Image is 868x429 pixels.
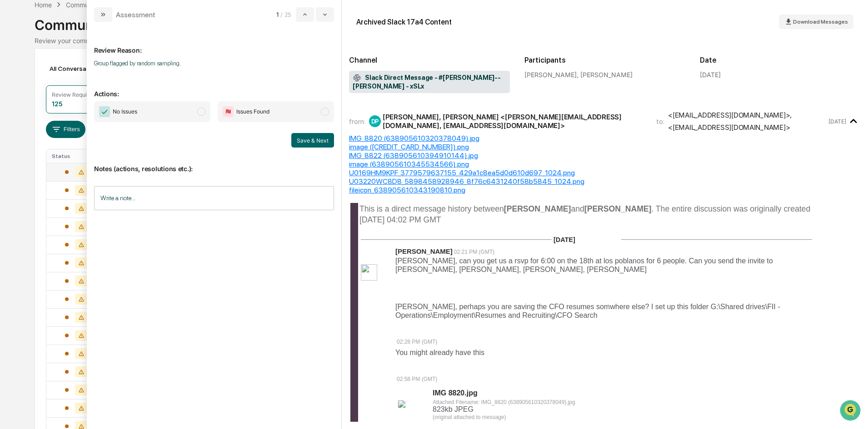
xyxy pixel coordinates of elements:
[9,69,25,86] img: 1746055101610-c473b297-6a78-478c-a979-82029cc54cd1
[397,376,437,382] span: 02:58 PM (GMT)
[5,111,62,127] a: 🖐️Preclearance
[349,186,861,194] div: fileicon_638905610343190810.png
[839,399,863,424] iframe: Open customer support
[359,204,810,224] span: This is a direct message history between and . The entire discussion was originally created [DATE...
[66,1,140,9] div: Communications Archive
[793,19,848,25] span: Download Messages
[668,123,790,132] div: <[EMAIL_ADDRESS][DOMAIN_NAME]>
[395,257,773,273] span: [PERSON_NAME], can you get us a rsvp for 6:00 on the 18th at los poblanos for 6 people. Can you s...
[223,106,234,117] img: Flag
[94,60,334,67] p: Group flagged by random sampling.
[52,100,63,108] div: 125
[35,1,52,9] div: Home
[524,56,685,64] h2: Participants
[90,154,110,161] span: Pylon
[113,107,137,116] span: No Issues
[349,177,861,186] div: U03220WC8D8_5898458928946_8f76c6431240f58b5845_1024.png
[668,111,792,119] div: <[EMAIL_ADDRESS][DOMAIN_NAME]> ,
[584,204,652,213] b: [PERSON_NAME]
[524,71,685,79] div: [PERSON_NAME], [PERSON_NAME]
[155,72,165,83] button: Start new chat
[66,115,73,123] div: 🗄️
[116,10,155,19] div: Assessment
[9,133,16,140] div: 🔎
[18,114,59,123] span: Preclearance
[35,37,833,44] div: Review your communication records across channels
[433,389,478,397] span: IMG 8820.jpg
[236,107,269,116] span: Issues Found
[46,149,105,163] th: Status
[349,143,861,151] div: image ([CREDIT_CARD_NUMBER]).png
[349,160,861,168] div: image (638905610345534566).png
[397,339,437,345] span: 02:28 PM (GMT)
[349,134,861,143] div: IMG_8820 (638905610320378049).jpg
[99,106,110,117] img: Checkmark
[554,236,575,243] span: [DATE]
[280,11,294,18] span: / 25
[46,121,85,138] button: Filters
[64,153,110,161] a: Powered byPylon
[828,118,846,125] time: Tuesday, August 12, 2025 at 12:04:02 AM
[31,69,149,79] div: Start new chat
[62,111,116,127] a: 🗄️Attestations
[779,15,853,29] button: Download Messages
[395,247,453,255] span: [PERSON_NAME]
[349,117,365,126] span: from:
[94,154,334,173] p: Notes (actions, resolutions etc.):
[35,10,833,33] div: Communications Archive
[454,249,494,255] span: 02:21 PM (GMT)
[353,74,506,91] span: Slack Direct Message - #[PERSON_NAME]--[PERSON_NAME] - xSLx
[24,41,150,51] input: Clear
[18,132,57,141] span: Data Lookup
[94,79,334,98] p: Actions:
[433,414,506,420] span: (original attached to message)
[504,204,571,213] b: [PERSON_NAME]
[9,115,16,123] div: 🖐️
[700,71,721,79] div: [DATE]
[383,113,645,130] div: [PERSON_NAME], [PERSON_NAME] <[PERSON_NAME][EMAIL_ADDRESS][DOMAIN_NAME], [EMAIL_ADDRESS][DOMAIN_N...
[433,399,575,405] span: Attached Filename: IMG_8820 (638905610320378049).jpg
[433,405,506,420] span: 823kb JPEG
[361,264,377,281] img: 31270339b2f2490cace743a56b40cd8e
[349,151,861,160] div: IMG_8822 (638905610394910144).jpg
[369,115,381,127] div: DP
[398,400,405,408] img: 5fb1c33f784548f5ad3630b41c81b0d7
[46,61,115,76] div: All Conversations
[291,133,334,148] button: Save & Next
[656,117,664,126] span: to:
[31,79,115,86] div: We're available if you need us!
[700,56,861,64] h2: Date
[395,303,780,319] span: [PERSON_NAME], perhaps you are saving the CFO resumes somwhere else? I set up this folder G:\Shar...
[52,91,95,98] div: Review Required
[395,349,484,356] span: You might already have this
[349,168,861,177] div: U0169HM9KPF_3779579637155_429a1c8ea5d0d610d697_1024.png
[356,18,452,26] div: Archived Slack 17a4 Content
[9,19,165,34] p: How can we help?
[349,56,510,64] h2: Channel
[75,114,113,123] span: Attestations
[5,128,61,144] a: 🔎Data Lookup
[276,11,279,18] span: 1
[94,35,334,54] p: Review Reason:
